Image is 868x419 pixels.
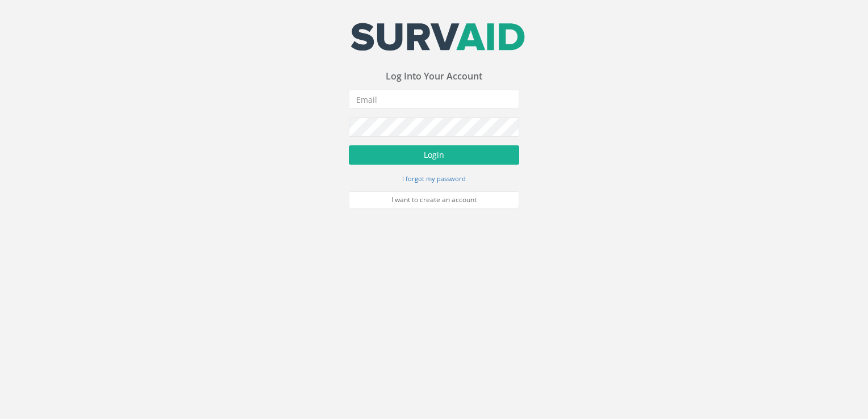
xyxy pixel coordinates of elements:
small: I forgot my password [402,174,466,183]
h3: Log Into Your Account [349,72,519,82]
button: Login [349,145,519,165]
a: I forgot my password [402,173,466,183]
a: I want to create an account [349,191,519,208]
input: Email [349,90,519,109]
